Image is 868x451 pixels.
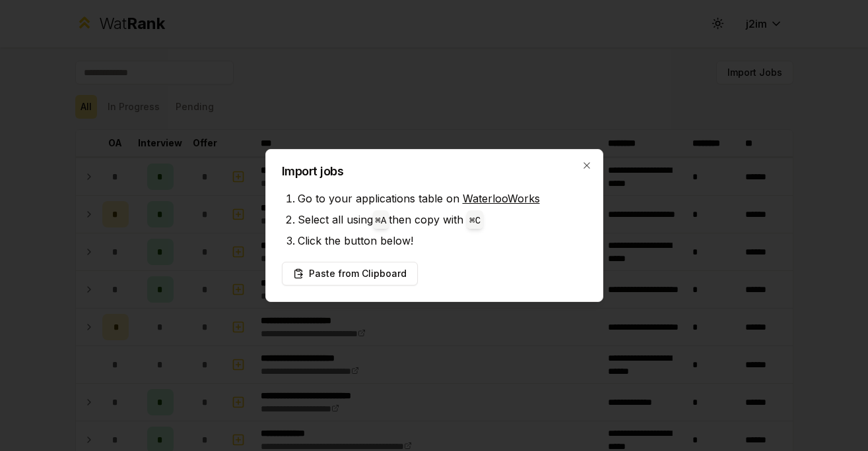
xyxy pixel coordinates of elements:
a: WaterlooWorks [463,192,540,205]
button: Paste from Clipboard [282,262,418,286]
h2: Import jobs [282,165,587,177]
li: Select all using then copy with [298,209,587,230]
code: ⌘ C [469,216,481,226]
li: Go to your applications table on [298,188,587,209]
li: Click the button below! [298,230,587,251]
code: ⌘ A [376,216,387,226]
